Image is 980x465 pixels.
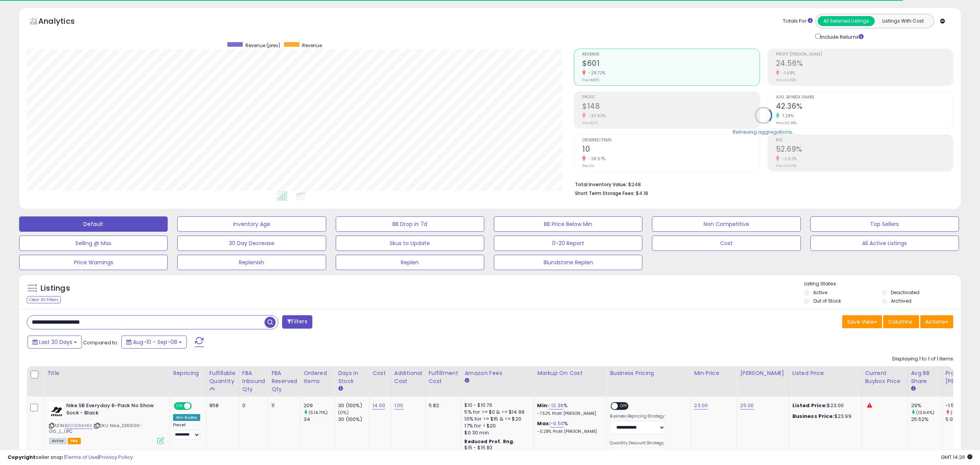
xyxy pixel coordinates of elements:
button: Top Sellers [810,216,959,232]
div: 25.52% [911,416,942,423]
th: The percentage added to the cost of goods (COGS) that forms the calculator for Min & Max prices. [534,366,607,396]
div: Min Price [694,369,733,377]
span: Revenue (prev) [245,42,280,49]
h5: Analytics [38,16,90,28]
label: Quantity Discount Strategy: [610,440,665,446]
div: % [537,402,601,416]
div: 34 [304,416,335,423]
button: Filters [282,315,312,329]
div: $23.00 [792,402,856,409]
button: BB Price Below Min [494,216,642,232]
span: FBA [68,438,81,444]
div: $23.99 [792,413,856,420]
a: 14.00 [372,402,385,409]
div: Fulfillment Cost [429,369,458,385]
button: Aug-10 - Sep-08 [121,336,187,349]
div: Win BuyBox [173,414,200,421]
b: Nike SB Everyday 6-Pack No Show Sock - Black [66,402,159,418]
a: Terms of Use [65,454,98,461]
h5: Listings [41,283,70,294]
div: seller snap | | [8,454,133,461]
div: Days In Stock [338,369,366,385]
p: -0.28% Profit [PERSON_NAME] [537,429,601,434]
div: Current Buybox Price [865,369,905,385]
a: -12.36 [549,402,563,409]
div: Totals For [783,18,813,25]
div: Additional Cost [394,369,422,385]
span: Compared to: [83,339,118,346]
b: Reduced Prof. Rng. [464,438,514,445]
button: Non Competitive [652,216,800,232]
div: Business Pricing [610,369,688,377]
span: 2025-10-9 14:26 GMT [941,454,972,461]
span: All listings currently available for purchase on Amazon [49,438,67,444]
span: OFF [618,403,630,409]
div: 5% for >= $0 & <= $14.99 [464,409,528,416]
button: Selling @ Max [19,236,168,251]
div: Ordered Items [304,369,332,385]
button: All Active Listings [810,236,959,251]
div: 0 [242,402,263,409]
div: FBA inbound Qty [242,369,265,393]
div: Fulfillable Quantity [209,369,236,385]
a: -0.50 [550,420,564,427]
div: [PERSON_NAME] [740,369,786,377]
button: Save View [842,315,882,328]
div: Repricing [173,369,203,377]
small: Days In Stock. [338,385,343,392]
div: 30 (100%) [338,416,369,423]
div: $15 - $15.83 [464,445,528,451]
div: 17% for > $20 [464,422,528,429]
span: Columns [888,318,912,326]
div: 10% for >= $15 & <= $20 [464,416,528,422]
div: Preset: [173,422,200,440]
div: ASIN: [49,402,164,443]
button: 0-20 Report [494,236,642,251]
small: (0%) [338,409,349,416]
img: 3149skLfEIL._SL40_.jpg [49,402,64,418]
label: Deactivated [891,289,920,296]
small: Amazon Fees. [464,377,469,384]
a: Privacy Policy [99,454,133,461]
div: Clear All Filters [27,296,61,303]
a: B00SGMI48E [65,422,92,429]
button: Cost [652,236,800,251]
label: Archived [891,298,911,304]
div: 30 (100%) [338,402,369,409]
b: Max: [537,420,550,427]
div: 5.82 [429,402,456,409]
div: 11 [271,402,294,409]
label: Active [813,289,827,296]
div: Title [47,369,167,377]
div: Markup on Cost [537,369,603,377]
div: Cost [372,369,388,377]
span: ON [175,403,184,409]
div: Include Returns [810,32,873,41]
strong: Copyright [8,454,36,461]
div: $10 - $10.76 [464,402,528,409]
div: Displaying 1 to 1 of 1 items [892,355,953,363]
div: 209 [304,402,335,409]
div: 858 [209,402,233,409]
label: Business Repricing Strategy: [610,414,665,419]
button: Inventory Age [177,216,326,232]
button: Listings With Cost [874,16,931,26]
div: $0.30 min [464,429,528,436]
div: 29% [911,402,942,409]
b: Business Price: [792,413,835,420]
p: -7.52% Profit [PERSON_NAME] [537,411,601,416]
div: FBA Reserved Qty [271,369,297,393]
span: OFF [191,403,203,409]
a: 23.00 [694,402,708,409]
div: Avg BB Share [911,369,939,385]
button: Replen [336,255,484,270]
small: (13.64%) [916,409,934,416]
button: Columns [883,315,919,328]
label: Out of Stock [813,298,841,304]
b: Min: [537,402,549,409]
span: Revenue [302,42,322,49]
span: Last 30 Days [39,338,72,346]
button: Blundstone Replen [494,255,642,270]
a: 25.00 [740,402,754,409]
small: (-131.74%) [951,409,972,416]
